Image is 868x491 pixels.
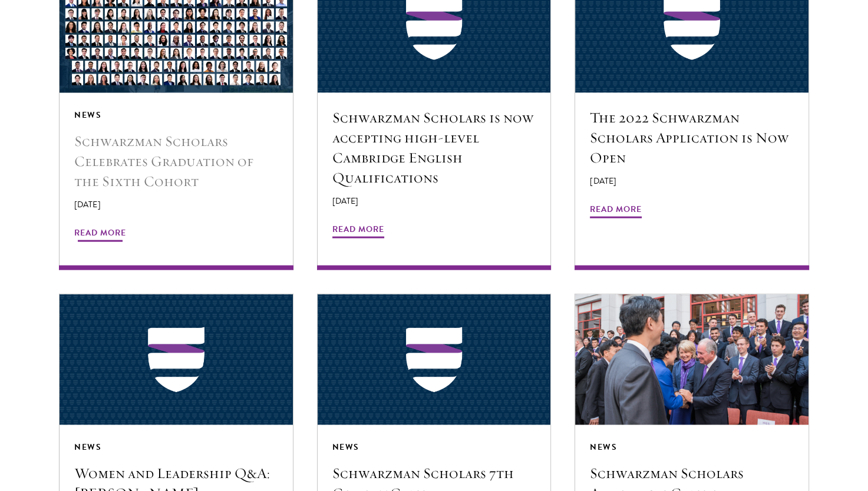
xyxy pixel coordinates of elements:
[332,440,536,454] div: News
[74,198,278,211] p: [DATE]
[590,440,794,454] div: News
[74,131,278,191] h5: Schwarzman Scholars Celebrates Graduation of the Sixth Cohort
[332,222,384,240] span: Read More
[590,175,794,187] p: [DATE]
[74,440,278,454] div: News
[74,225,126,244] span: Read More
[74,108,278,122] div: News
[332,108,536,188] h5: Schwarzman Scholars is now accepting high-level Cambridge English Qualifications
[590,202,642,220] span: Read More
[332,195,536,207] p: [DATE]
[590,108,794,168] h5: The 2022 Schwarzman Scholars Application is Now Open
